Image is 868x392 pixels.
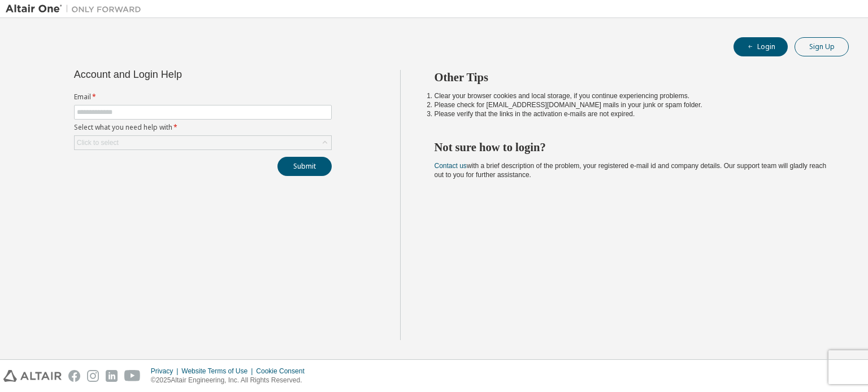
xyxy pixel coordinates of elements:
img: altair_logo.svg [3,370,62,382]
div: Click to select [77,138,119,147]
div: Privacy [151,367,181,376]
p: © 2025 Altair Engineering, Inc. All Rights Reserved. [151,376,311,385]
li: Clear your browser cookies and local storage, if you continue experiencing problems. [435,91,829,100]
img: linkedin.svg [106,370,118,382]
div: Cookie Consent [256,367,311,376]
img: Altair One [6,3,147,15]
span: with a brief description of the problem, your registered e-mail id and company details. Our suppo... [435,162,827,179]
h2: Not sure how to login? [435,140,829,155]
div: Click to select [75,136,331,149]
h2: Other Tips [435,70,829,85]
button: Login [734,37,788,56]
img: instagram.svg [87,370,99,382]
img: youtube.svg [124,370,141,382]
div: Website Terms of Use [181,367,256,376]
a: Contact us [435,162,467,170]
label: Email [74,93,332,102]
img: facebook.svg [68,370,80,382]
li: Please check for [EMAIL_ADDRESS][DOMAIN_NAME] mails in your junk or spam folder. [435,100,829,109]
button: Submit [277,157,332,176]
div: Account and Login Help [74,70,280,79]
button: Sign Up [795,37,849,56]
label: Select what you need help with [74,123,332,132]
li: Please verify that the links in the activation e-mails are not expired. [435,109,829,118]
